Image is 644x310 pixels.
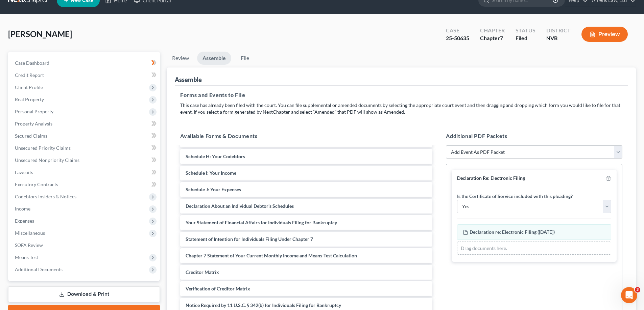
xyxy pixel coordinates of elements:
[15,181,58,187] span: Executory Contracts
[546,27,571,34] div: District
[15,169,33,175] span: Lawsuits
[186,170,236,176] span: Schedule I: Your Income
[480,27,505,34] div: Chapter
[15,121,52,126] span: Property Analysis
[15,206,30,212] span: Income
[15,96,44,102] span: Real Property
[9,118,160,130] a: Property Analysis
[15,133,47,139] span: Secured Claims
[15,72,44,78] span: Credit Report
[15,218,34,224] span: Expenses
[8,29,72,39] span: [PERSON_NAME]
[15,254,38,260] span: Means Test
[9,154,160,166] a: Unsecured Nonpriority Claims
[635,287,640,292] span: 3
[15,60,49,66] span: Case Dashboard
[186,153,245,159] span: Schedule H: Your Codebtors
[457,242,611,255] div: Drag documents here.
[15,266,63,272] span: Additional Documents
[546,34,571,42] div: NVB
[15,109,53,114] span: Personal Property
[15,242,43,248] span: SOFA Review
[9,239,160,251] a: SOFA Review
[9,69,160,81] a: Credit Report
[457,175,525,181] span: Declaration Re: Electronic Filing
[186,302,341,308] span: Notice Required by 11 U.S.C. § 342(b) for Individuals Filing for Bankruptcy
[9,166,160,178] a: Lawsuits
[15,157,79,163] span: Unsecured Nonpriority Claims
[180,91,622,99] h5: Forms and Events to File
[446,34,469,42] div: 25-50635
[8,286,160,302] a: Download & Print
[186,187,241,192] span: Schedule J: Your Expenses
[480,34,505,42] div: Chapter
[186,236,313,242] span: Statement of Intention for Individuals Filing Under Chapter 7
[167,52,194,65] a: Review
[15,230,45,236] span: Miscellaneous
[457,193,573,200] label: Is the Certificate of Service included with this pleading?
[186,269,219,275] span: Creditor Matrix
[9,142,160,154] a: Unsecured Priority Claims
[175,76,202,84] div: Assemble
[15,145,71,151] span: Unsecured Priority Claims
[500,35,503,41] span: 7
[9,178,160,191] a: Executory Contracts
[15,194,76,199] span: Codebtors Insiders & Notices
[9,130,160,142] a: Secured Claims
[470,229,555,235] span: Declaration re: Electronic Filing ([DATE])
[516,34,535,42] div: Filed
[15,84,43,90] span: Client Profile
[446,27,469,34] div: Case
[186,253,357,258] span: Chapter 7 Statement of Your Current Monthly Income and Means-Test Calculation
[581,27,628,42] button: Preview
[197,52,231,65] a: Assemble
[186,220,337,225] span: Your Statement of Financial Affairs for Individuals Filing for Bankruptcy
[186,203,294,209] span: Declaration About an Individual Debtor's Schedules
[186,286,250,291] span: Verification of Creditor Matrix
[234,52,256,65] a: File
[446,132,622,140] h5: Additional PDF Packets
[621,287,637,303] iframe: Intercom live chat
[180,102,622,115] p: This case has already been filed with the court. You can file supplemental or amended documents b...
[180,132,432,140] h5: Available Forms & Documents
[9,57,160,69] a: Case Dashboard
[516,27,535,34] div: Status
